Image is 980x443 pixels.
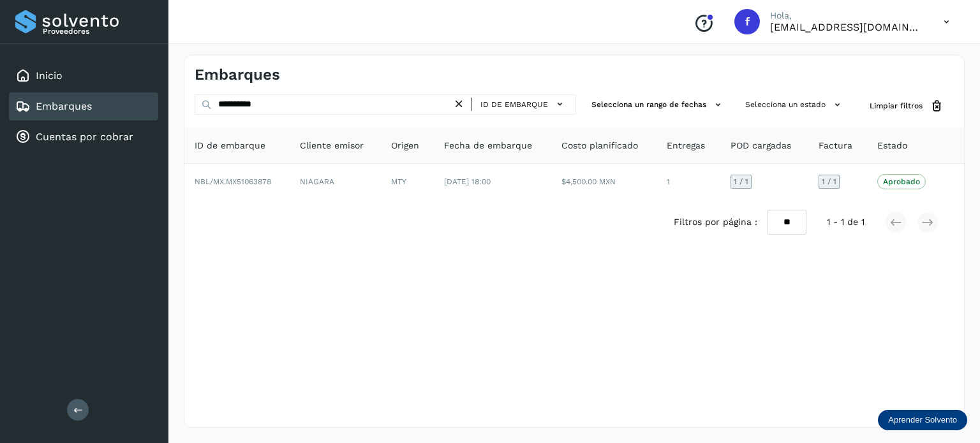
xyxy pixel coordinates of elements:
[9,62,158,90] div: Inicio
[444,139,532,152] span: Fecha de embarque
[300,139,364,152] span: Cliente emisor
[667,139,705,152] span: Entregas
[551,164,657,200] td: $4,500.00 MXN
[36,69,63,82] a: Inicio
[883,177,920,186] p: Aprobado
[195,139,265,152] span: ID de embarque
[36,131,133,143] a: Cuentas por cobrar
[195,177,271,186] span: NBL/MX.MX51063878
[9,123,158,151] div: Cuentas por cobrar
[290,164,381,200] td: NIAGARA
[674,215,757,229] span: Filtros por página :
[381,164,433,200] td: MTY
[888,415,957,425] p: Aprender Solvento
[444,177,491,186] span: [DATE] 18:00
[859,94,954,118] button: Limpiar filtros
[43,27,153,36] p: Proveedores
[827,215,865,229] span: 1 - 1 de 1
[822,178,836,185] span: 1 / 1
[195,66,280,84] h4: Embarques
[9,92,158,120] div: Embarques
[480,99,548,110] span: ID de embarque
[877,139,907,152] span: Estado
[657,164,720,200] td: 1
[586,94,730,115] button: Selecciona un rango de fechas
[561,139,638,152] span: Costo planificado
[878,410,967,430] div: Aprender Solvento
[731,139,791,152] span: POD cargadas
[870,100,923,112] span: Limpiar filtros
[740,94,849,115] button: Selecciona un estado
[819,139,852,152] span: Factura
[36,100,92,112] a: Embarques
[734,178,748,185] span: 1 / 1
[477,95,570,113] button: ID de embarque
[391,139,419,152] span: Origen
[770,21,923,33] p: facturacion@salgofreight.com
[770,10,923,21] p: Hola,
